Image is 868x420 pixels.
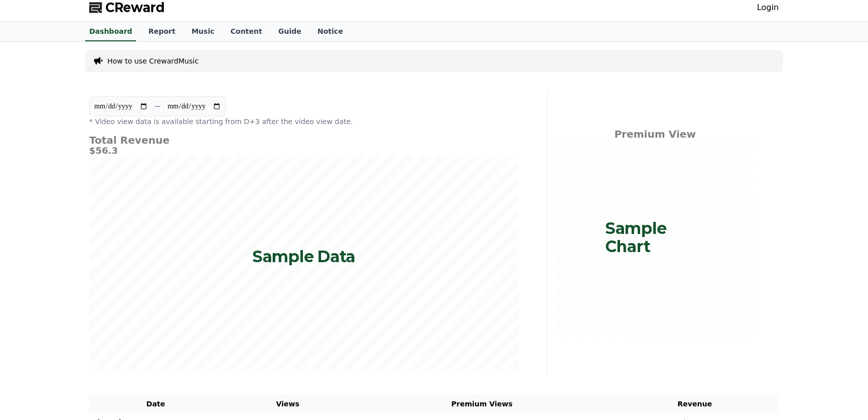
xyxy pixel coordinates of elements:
[89,395,222,413] th: Date
[140,22,183,41] a: Report
[89,146,519,156] h5: $56.3
[89,135,519,146] h4: Total Revenue
[107,56,199,66] a: How to use CrewardMusic
[353,395,611,413] th: Premium Views
[253,248,355,266] p: Sample Data
[222,395,353,413] th: Views
[89,116,519,127] p: * Video view data is available starting from D+3 after the video view date.
[183,22,222,41] a: Music
[85,22,136,41] a: Dashboard
[222,22,270,41] a: Content
[270,22,309,41] a: Guide
[555,129,755,140] h4: Premium View
[605,219,705,256] p: Sample Chart
[309,22,351,41] a: Notice
[154,100,161,112] p: ~
[610,395,779,413] th: Revenue
[757,2,779,14] a: Login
